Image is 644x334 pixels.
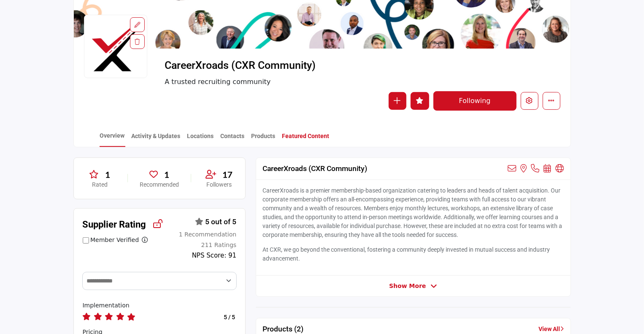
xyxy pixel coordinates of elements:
[251,132,276,147] a: Products
[262,186,564,239] p: CareerXroads is a premier membership-based organization catering to leaders and heads of talent a...
[90,236,139,244] label: Member Verified
[205,217,236,226] span: 5 out of 5
[192,251,236,261] div: NPS Score: 91
[83,302,130,309] span: How would you rate their implementation?
[83,217,146,231] h2: Supplier Rating
[164,168,169,181] span: 1
[224,314,235,321] h4: 5 / 5
[201,242,237,248] span: 211 Ratings
[282,132,330,147] a: Featured Content
[131,132,181,147] a: Activity & Updates
[140,181,179,189] p: Recommended
[105,168,110,181] span: 1
[433,91,517,111] button: Following
[389,282,426,291] span: Show More
[262,245,564,263] p: At CXR, we go beyond the conventional, fostering a community deeply invested in mutual success an...
[521,92,538,110] button: Edit company
[262,325,303,334] h2: Products (2)
[222,168,233,181] span: 17
[411,92,429,110] button: Like
[539,325,564,334] a: View All
[165,77,435,87] span: A trusted recruiting community
[543,92,560,110] button: More details
[262,164,367,173] h2: CareerXroads (CXR Community)
[84,181,116,189] p: Rated
[187,132,214,147] a: Locations
[130,17,145,32] div: Aspect Ratio:1:1,Size:400x400px
[179,231,236,238] span: 1 Recommendation
[220,132,245,147] a: Contacts
[203,181,235,189] p: Followers
[165,59,355,73] span: CareerXroads (CXR Community)
[100,131,125,147] a: Overview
